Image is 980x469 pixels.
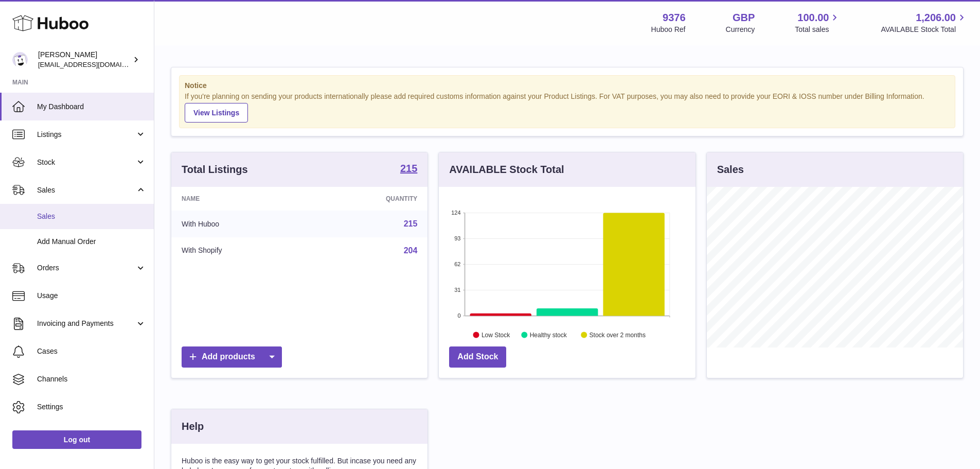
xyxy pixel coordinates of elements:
[663,11,686,25] strong: 9376
[182,420,204,433] h3: Help
[37,346,146,356] span: Cases
[404,246,418,255] a: 204
[717,163,744,177] h3: Sales
[449,163,564,177] h3: AVAILABLE Stock Total
[881,25,968,34] span: AVAILABLE Stock Total
[455,287,461,293] text: 31
[171,211,310,237] td: With Huboo
[37,263,135,273] span: Orders
[185,103,248,123] a: View Listings
[400,163,417,176] a: 215
[185,92,950,123] div: If you're planning on sending your products internationally please add required customs informati...
[916,11,956,25] span: 1,206.00
[458,312,461,319] text: 0
[185,81,950,91] strong: Notice
[37,212,146,221] span: Sales
[38,60,151,68] span: [EMAIL_ADDRESS][DOMAIN_NAME]
[12,52,28,67] img: internalAdmin-9376@internal.huboo.com
[726,25,755,34] div: Currency
[37,102,146,112] span: My Dashboard
[797,11,829,25] span: 100.00
[795,11,841,34] a: 100.00 Total sales
[651,25,686,34] div: Huboo Ref
[310,187,428,211] th: Quantity
[37,130,135,140] span: Listings
[37,374,146,384] span: Channels
[37,319,135,328] span: Invoicing and Payments
[881,11,968,34] a: 1,206.00 AVAILABLE Stock Total
[182,163,248,177] h3: Total Listings
[482,331,510,338] text: Low Stock
[37,402,146,412] span: Settings
[37,185,135,195] span: Sales
[171,237,310,264] td: With Shopify
[404,219,418,228] a: 215
[38,50,131,70] div: [PERSON_NAME]
[795,25,841,34] span: Total sales
[449,346,506,368] a: Add Stock
[37,291,146,301] span: Usage
[733,11,755,25] strong: GBP
[455,261,461,267] text: 62
[400,163,417,173] strong: 215
[590,331,646,338] text: Stock over 2 months
[37,158,135,167] span: Stock
[451,210,460,216] text: 124
[530,331,567,338] text: Healthy stock
[171,187,310,211] th: Name
[182,346,282,368] a: Add products
[455,235,461,241] text: 93
[37,237,146,247] span: Add Manual Order
[12,430,141,449] a: Log out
